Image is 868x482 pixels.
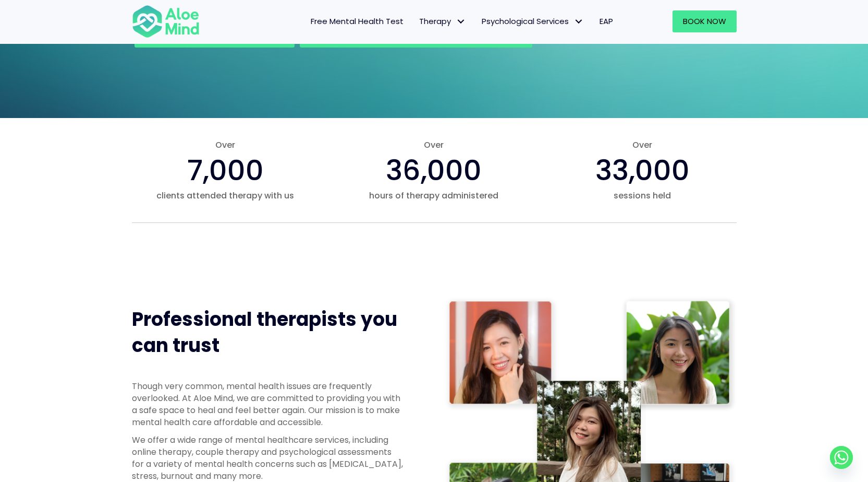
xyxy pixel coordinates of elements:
img: Aloe mind Logo [132,4,200,39]
a: TherapyTherapy: submenu [411,10,474,32]
a: Psychological ServicesPsychological Services: submenu [474,10,592,32]
nav: Menu [213,10,621,32]
span: EAP [600,16,613,27]
span: 36,000 [386,150,482,190]
a: Free Mental Health Test [303,10,411,32]
span: clients attended therapy with us [132,190,320,202]
a: Whatsapp [830,446,853,469]
span: Therapy: submenu [454,14,469,29]
span: Psychological Services [482,16,584,27]
span: 33,000 [595,150,690,190]
span: Psychological Services: submenu [571,14,586,29]
span: Therapy [419,16,466,27]
span: Professional therapists you can trust [132,306,397,359]
a: Book Now [673,10,737,32]
span: sessions held [548,190,736,202]
span: hours of therapy administered [340,190,528,202]
span: Over [132,139,320,151]
span: 7,000 [187,150,264,190]
span: Over [340,139,528,151]
span: Free Mental Health Test [311,16,404,27]
span: Over [548,139,736,151]
span: Book Now [683,16,726,27]
p: Though very common, mental health issues are frequently overlooked. At Aloe Mind, we are committe... [132,380,403,429]
a: EAP [592,10,621,32]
